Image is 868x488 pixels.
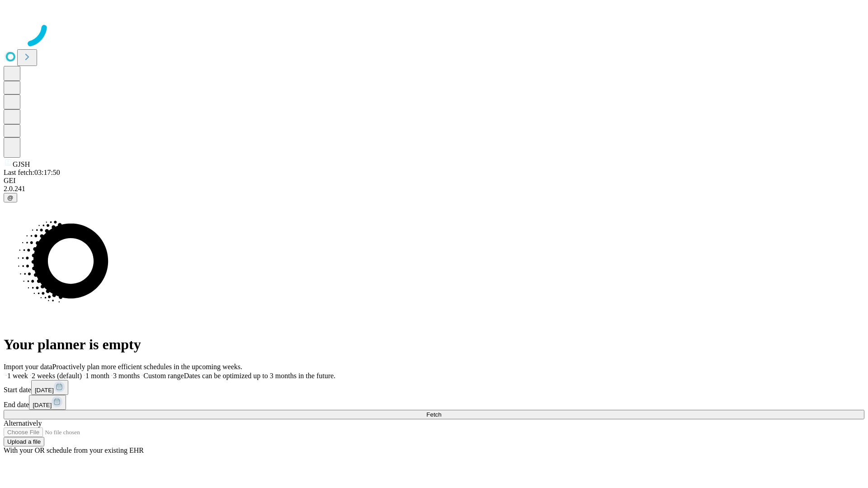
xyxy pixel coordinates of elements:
[4,395,864,410] div: End date
[4,336,864,353] h1: Your planner is empty
[4,363,52,371] span: Import your data
[113,372,140,380] span: 3 months
[4,446,144,454] span: With your OR schedule from your existing EHR
[4,380,864,395] div: Start date
[7,194,14,201] span: @
[33,402,52,408] span: [DATE]
[52,363,242,371] span: Proactively plan more efficient schedules in the upcoming weeks.
[85,372,109,380] span: 1 month
[4,169,60,176] span: Last fetch: 03:17:50
[4,193,17,202] button: @
[13,160,30,168] span: GJSH
[143,372,184,380] span: Custom range
[4,437,44,446] button: Upload a file
[7,372,28,380] span: 1 week
[32,372,82,380] span: 2 weeks (default)
[35,387,54,394] span: [DATE]
[31,380,68,395] button: [DATE]
[4,185,864,193] div: 2.0.241
[4,410,864,419] button: Fetch
[29,395,66,410] button: [DATE]
[184,372,335,380] span: Dates can be optimized up to 3 months in the future.
[4,419,42,427] span: Alternatively
[426,411,441,418] span: Fetch
[4,177,864,185] div: GEI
